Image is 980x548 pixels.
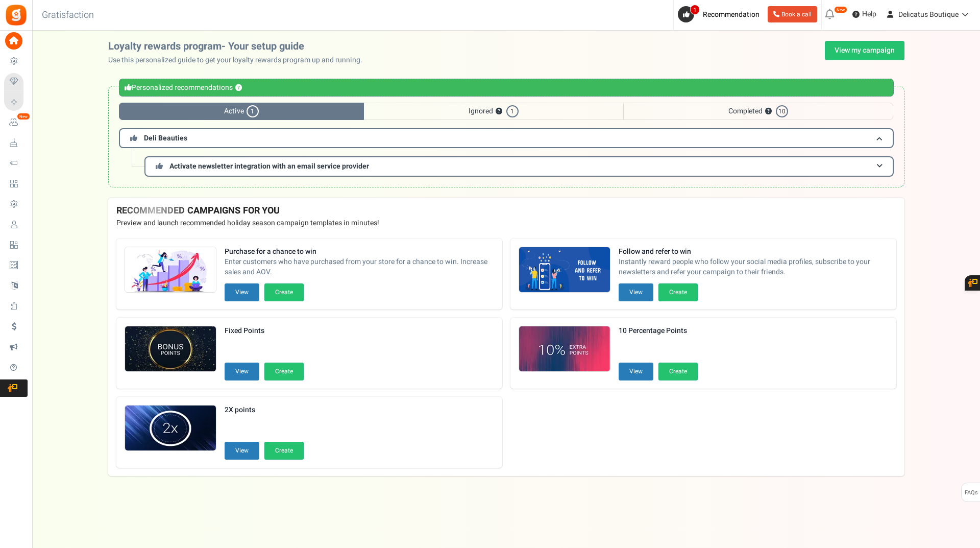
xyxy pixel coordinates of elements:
button: View [225,363,259,380]
strong: 2X points [225,405,304,415]
strong: Purchase for a chance to win [225,247,494,257]
img: Gratisfaction [5,4,28,27]
button: Create [264,442,304,460]
strong: 10 Percentage Points [619,326,698,336]
strong: Follow and refer to win [619,247,888,257]
span: 10 [776,105,788,117]
img: Recommended Campaigns [125,326,216,372]
span: Activate newsletter integration with an email service provider [169,161,369,172]
span: Active [119,103,364,120]
span: FAQs [964,483,978,503]
span: Completed [623,103,893,120]
span: Ignored [364,103,623,120]
button: View [619,283,653,301]
button: Create [658,363,698,380]
span: 1 [506,105,519,117]
button: View [225,442,259,460]
h4: RECOMMENDED CAMPAIGNS FOR YOU [116,206,896,216]
button: View [619,363,653,380]
img: Recommended Campaigns [125,247,216,293]
div: Personalized recommendations [119,79,894,97]
a: View my campaign [825,41,904,60]
img: Recommended Campaigns [125,406,216,451]
span: Deli Beauties [144,133,187,144]
button: ? [235,85,242,91]
span: 1 [690,5,700,15]
a: 1 Recommendation [678,6,764,22]
strong: Fixed Points [225,326,304,336]
button: View [225,283,259,301]
button: Create [658,283,698,301]
button: ? [765,108,772,115]
span: 1 [247,105,259,117]
a: Help [848,6,880,22]
p: Preview and launch recommended holiday season campaign templates in minutes! [116,218,896,228]
button: Create [264,363,304,380]
h2: Loyalty rewards program- Your setup guide [108,41,371,52]
span: Recommendation [703,9,759,20]
a: Book a call [768,6,817,22]
span: Enter customers who have purchased from your store for a chance to win. Increase sales and AOV. [225,257,494,277]
a: New [4,114,28,131]
span: Instantly reward people who follow your social media profiles, subscribe to your newsletters and ... [619,257,888,277]
span: Help [860,9,876,19]
img: Recommended Campaigns [519,326,610,372]
p: Use this personalized guide to get your loyalty rewards program up and running. [108,55,371,65]
span: Delicatus Boutique [898,9,959,20]
em: New [834,6,847,13]
em: New [17,113,30,120]
img: Recommended Campaigns [519,247,610,293]
h3: Gratisfaction [31,5,105,26]
button: ? [496,108,502,115]
button: Create [264,283,304,301]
